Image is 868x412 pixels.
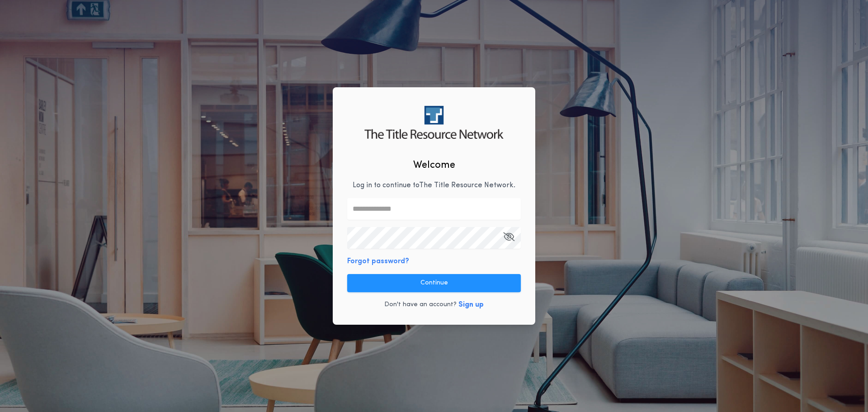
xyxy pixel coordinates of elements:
button: Sign up [458,299,484,310]
button: Continue [347,274,521,292]
p: Don't have an account? [384,300,457,309]
h2: Welcome [413,158,455,173]
img: logo [364,106,503,139]
p: Log in to continue to The Title Resource Network . [353,180,515,191]
button: Forgot password? [347,256,409,267]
